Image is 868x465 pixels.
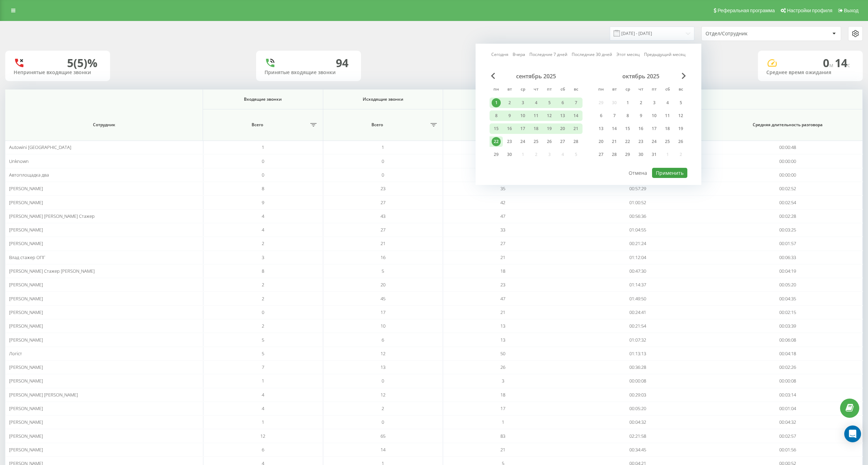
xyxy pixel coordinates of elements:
[594,73,687,80] div: октябрь 2025
[563,278,713,292] td: 01:14:37
[381,295,385,302] span: 45
[569,123,583,134] div: вс 21 сент. 2025 г.
[529,51,567,58] a: Последние 7 дней
[543,136,556,147] div: пт 26 сент. 2025 г.
[262,185,264,192] span: 8
[636,85,646,95] abbr: четверг
[492,98,501,107] div: 1
[262,240,264,246] span: 2
[563,292,713,305] td: 01:49:50
[634,110,648,121] div: чт 9 окт. 2025 г.
[504,85,515,95] abbr: вторник
[9,419,43,425] span: [PERSON_NAME]
[467,96,838,102] span: Все звонки
[634,136,648,147] div: чт 23 окт. 2025 г.
[636,98,645,107] div: 2
[661,110,674,121] div: сб 11 окт. 2025 г.
[18,122,190,128] span: Сотрудник
[713,443,863,457] td: 00:01:56
[569,110,583,121] div: вс 14 сент. 2025 г.
[543,110,556,121] div: пт 12 сент. 2025 г.
[502,378,504,384] span: 3
[505,150,514,159] div: 30
[9,405,43,412] span: [PERSON_NAME]
[610,137,619,146] div: 21
[529,110,543,121] div: чт 11 сент. 2025 г.
[529,136,543,147] div: чт 25 сент. 2025 г.
[661,136,674,147] div: сб 25 окт. 2025 г.
[9,337,43,343] span: [PERSON_NAME]
[513,51,525,58] a: Вчера
[676,124,685,133] div: 19
[265,70,353,76] div: Принятые входящие звонки
[713,333,863,346] td: 00:06:08
[9,254,45,260] span: Влад стажер ОПГ
[713,388,863,402] td: 00:03:14
[844,8,859,13] span: Выход
[713,264,863,278] td: 00:04:19
[835,55,850,70] span: 14
[382,337,384,343] span: 6
[636,124,645,133] div: 16
[713,360,863,374] td: 00:02:26
[713,374,863,388] td: 00:00:08
[518,124,527,133] div: 17
[674,123,687,134] div: вс 19 окт. 2025 г.
[529,123,543,134] div: чт 18 сент. 2025 г.
[381,323,385,329] span: 10
[518,85,528,95] abbr: среда
[713,209,863,223] td: 00:02:28
[713,415,863,429] td: 00:04:32
[500,433,505,439] span: 83
[262,254,264,260] span: 3
[713,195,863,209] td: 00:02:54
[608,136,621,147] div: вт 21 окт. 2025 г.
[9,378,43,384] span: [PERSON_NAME]
[713,237,863,250] td: 00:01:57
[531,111,541,120] div: 11
[382,419,384,425] span: 0
[556,136,569,147] div: сб 27 сент. 2025 г.
[572,51,612,58] a: Последние 30 дней
[260,433,265,439] span: 12
[596,150,606,159] div: 27
[706,31,789,37] div: Отдел/Сотрудник
[516,136,529,147] div: ср 24 сент. 2025 г.
[563,374,713,388] td: 00:00:08
[608,110,621,121] div: вт 7 окт. 2025 г.
[652,168,687,178] button: Применить
[634,123,648,134] div: чт 16 окт. 2025 г.
[9,309,43,315] span: [PERSON_NAME]
[492,124,501,133] div: 15
[500,323,505,329] span: 13
[563,319,713,333] td: 00:21:54
[447,122,548,128] span: Всего
[262,323,264,329] span: 2
[558,98,567,107] div: 6
[594,136,608,147] div: пн 20 окт. 2025 г.
[610,111,619,120] div: 7
[563,443,713,457] td: 00:34:45
[9,172,49,178] span: Автоплощадка два
[9,227,43,233] span: [PERSON_NAME]
[713,141,863,154] td: 00:00:48
[516,123,529,134] div: ср 17 сент. 2025 г.
[500,199,505,206] span: 42
[9,433,43,439] span: [PERSON_NAME]
[650,111,659,120] div: 10
[531,98,541,107] div: 4
[545,98,554,107] div: 5
[648,123,661,134] div: пт 17 окт. 2025 г.
[9,295,43,302] span: [PERSON_NAME]
[262,281,264,288] span: 2
[382,268,384,274] span: 5
[563,388,713,402] td: 00:29:03
[648,110,661,121] div: пт 10 окт. 2025 г.
[621,149,634,160] div: ср 29 окт. 2025 г.
[676,98,685,107] div: 5
[382,144,384,150] span: 1
[609,85,620,95] abbr: вторник
[571,98,580,107] div: 7
[9,281,43,288] span: [PERSON_NAME]
[9,199,43,206] span: [PERSON_NAME]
